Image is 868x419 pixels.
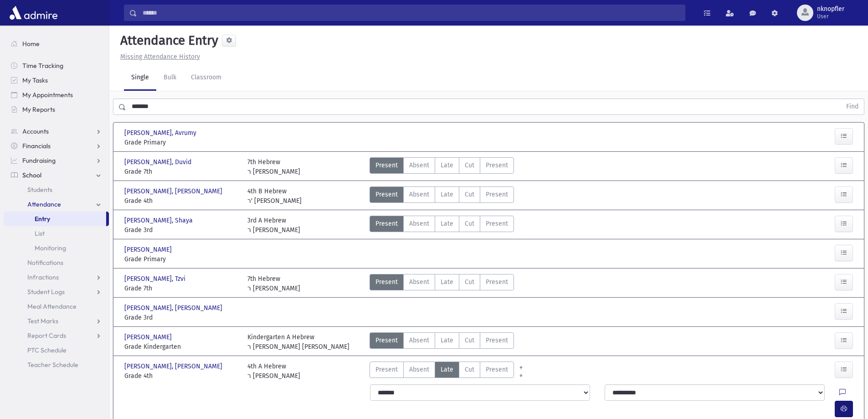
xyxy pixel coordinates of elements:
[22,171,41,179] span: School
[465,365,474,374] span: Cut
[27,288,65,296] span: Student Logs
[375,160,398,170] span: Present
[486,160,508,170] span: Present
[22,127,49,135] span: Accounts
[22,62,63,70] span: Time Tracking
[27,346,67,354] span: PTC Schedule
[465,190,474,199] span: Cut
[247,274,300,293] div: 7th Hebrew ר [PERSON_NAME]
[4,168,109,182] a: School
[486,219,508,228] span: Present
[4,212,106,226] a: Entry
[22,76,48,84] span: My Tasks
[370,274,514,293] div: AttTypes
[817,5,844,13] span: nknopfler
[124,274,187,284] span: [PERSON_NAME], Tzvi
[4,299,109,314] a: Meal Attendance
[4,139,109,153] a: Financials
[247,216,300,235] div: 3rd A Hebrew ר [PERSON_NAME]
[124,332,174,342] span: [PERSON_NAME]
[27,273,59,281] span: Infractions
[27,317,58,325] span: Test Marks
[4,357,109,372] a: Teacher Schedule
[35,244,66,252] span: Monitoring
[124,254,238,264] span: Grade Primary
[124,225,238,235] span: Grade 3rd
[117,53,200,61] a: Missing Attendance History
[4,73,109,88] a: My Tasks
[441,365,453,374] span: Late
[124,245,174,254] span: [PERSON_NAME]
[409,336,429,345] span: Absent
[124,313,238,322] span: Grade 3rd
[247,186,302,206] div: 4th B Hebrew ר' [PERSON_NAME]
[22,91,73,99] span: My Appointments
[27,200,61,208] span: Attendance
[375,277,398,287] span: Present
[7,4,60,22] img: AdmirePro
[441,277,453,287] span: Late
[465,160,474,170] span: Cut
[117,33,218,48] h5: Attendance Entry
[4,328,109,343] a: Report Cards
[465,277,474,287] span: Cut
[370,216,514,235] div: AttTypes
[124,303,224,313] span: [PERSON_NAME], [PERSON_NAME]
[375,336,398,345] span: Present
[817,13,844,20] span: User
[124,157,193,167] span: [PERSON_NAME], Duvid
[124,128,198,138] span: [PERSON_NAME], Avrumy
[22,142,51,150] span: Financials
[247,157,300,176] div: 7th Hebrew ר [PERSON_NAME]
[27,259,63,267] span: Notifications
[4,270,109,285] a: Infractions
[22,156,56,165] span: Fundraising
[486,336,508,345] span: Present
[4,153,109,168] a: Fundraising
[120,53,200,61] u: Missing Attendance History
[441,160,453,170] span: Late
[4,58,109,73] a: Time Tracking
[124,138,238,147] span: Grade Primary
[184,65,229,91] a: Classroom
[124,167,238,176] span: Grade 7th
[441,336,453,345] span: Late
[137,5,685,21] input: Search
[247,332,349,352] div: Kindergarten A Hebrew ר [PERSON_NAME] [PERSON_NAME]
[409,219,429,228] span: Absent
[35,215,50,223] span: Entry
[247,362,300,381] div: 4th A Hebrew ר [PERSON_NAME]
[841,99,864,114] button: Find
[409,277,429,287] span: Absent
[4,197,109,212] a: Attendance
[486,277,508,287] span: Present
[4,182,109,197] a: Students
[124,216,195,225] span: [PERSON_NAME], Shaya
[4,124,109,139] a: Accounts
[4,255,109,270] a: Notifications
[27,302,77,310] span: Meal Attendance
[124,371,238,381] span: Grade 4th
[486,190,508,199] span: Present
[409,190,429,199] span: Absent
[465,219,474,228] span: Cut
[375,219,398,228] span: Present
[370,157,514,176] div: AttTypes
[486,365,508,374] span: Present
[4,285,109,299] a: Student Logs
[441,219,453,228] span: Late
[375,190,398,199] span: Present
[409,365,429,374] span: Absent
[4,226,109,241] a: List
[4,102,109,117] a: My Reports
[370,186,514,206] div: AttTypes
[27,186,52,194] span: Students
[465,336,474,345] span: Cut
[124,362,224,371] span: [PERSON_NAME], [PERSON_NAME]
[27,361,78,369] span: Teacher Schedule
[370,362,514,381] div: AttTypes
[124,284,238,293] span: Grade 7th
[35,229,45,238] span: List
[124,196,238,206] span: Grade 4th
[4,88,109,102] a: My Appointments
